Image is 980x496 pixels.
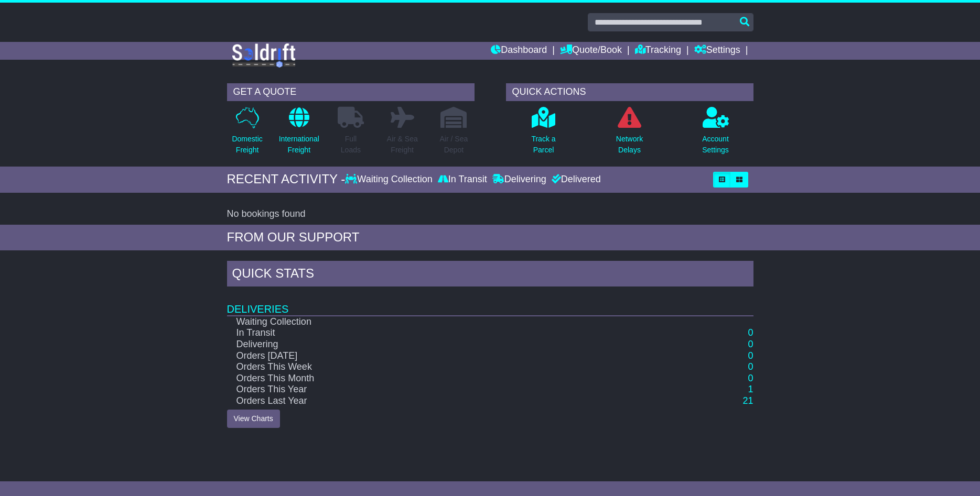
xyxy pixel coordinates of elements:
div: Delivering [490,174,549,185]
td: Orders This Year [227,384,656,395]
td: Delivering [227,339,656,350]
p: Air / Sea Depot [440,134,468,156]
td: Orders Last Year [227,395,656,407]
a: 0 [748,327,753,338]
p: Domestic Freight [232,134,262,156]
a: 21 [742,395,753,406]
a: NetworkDelays [616,106,643,161]
p: Full Loads [338,134,364,156]
a: 0 [748,361,753,372]
a: DomesticFreight [231,106,263,161]
p: Network Delays [616,134,643,156]
a: Settings [694,42,740,60]
p: Track a Parcel [531,134,555,156]
td: Orders This Month [227,373,656,384]
p: Air & Sea Freight [387,134,418,156]
a: 0 [748,373,753,383]
a: View Charts [227,410,280,428]
a: Tracking [635,42,681,60]
a: Dashboard [491,42,547,60]
p: International Freight [279,134,319,156]
a: 0 [748,350,753,361]
td: Orders This Week [227,361,656,373]
td: Waiting Collection [227,316,656,328]
a: 0 [748,339,753,349]
div: Quick Stats [227,261,753,289]
div: No bookings found [227,208,753,220]
div: FROM OUR SUPPORT [227,230,753,245]
td: In Transit [227,327,656,339]
div: Delivered [549,174,601,185]
a: InternationalFreight [278,106,320,161]
td: Deliveries [227,289,753,316]
div: In Transit [435,174,490,185]
div: RECENT ACTIVITY - [227,172,346,187]
p: Account Settings [702,134,729,156]
td: Orders [DATE] [227,350,656,362]
a: Quote/Book [560,42,622,60]
div: Waiting Collection [345,174,435,185]
div: QUICK ACTIONS [506,83,753,101]
a: Track aParcel [531,106,556,161]
a: AccountSettings [702,106,729,161]
div: GET A QUOTE [227,83,475,101]
a: 1 [748,384,753,394]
